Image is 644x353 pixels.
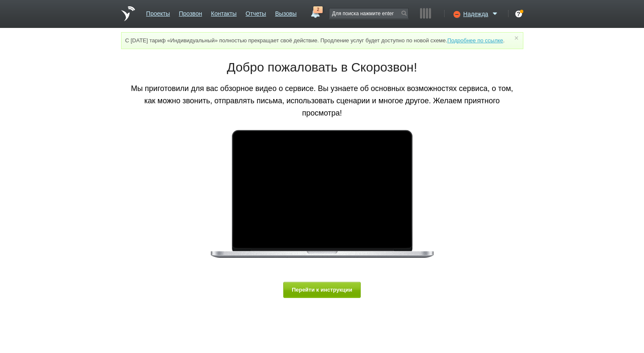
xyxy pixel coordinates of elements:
[127,83,517,119] p: Мы приготовили для вас обзорное видео о сервисе. Вы узнаете об основных возможностях сервиса, о т...
[246,6,266,18] a: Отчеты
[307,6,323,17] a: 2
[211,6,236,18] a: Контакты
[313,6,323,13] span: 2
[179,6,202,18] a: Прозвон
[463,10,488,18] span: Надежда
[121,6,135,21] a: На главную
[515,11,522,17] div: ?
[447,37,503,44] a: Подробнее по ссылке
[283,282,361,298] button: Перейти к инструкции
[127,58,517,76] h1: Добро пожаловать в Скорозвон!
[329,8,408,18] input: Для поиска нажмите enter
[512,36,520,40] a: ×
[121,32,523,49] div: С [DATE] тариф «Индивидуальный» полностью прекращает своё действие. Продление услуг будет доступн...
[146,6,170,18] a: Проекты
[275,6,297,18] a: Вызовы
[463,9,500,17] a: Надежда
